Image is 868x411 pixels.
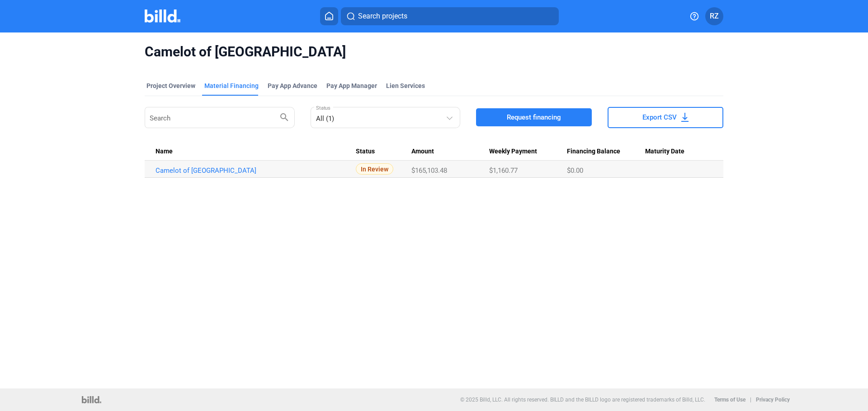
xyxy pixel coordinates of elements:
[705,7,723,25] button: RZ
[476,108,592,126] button: Request financing
[567,166,583,175] span: $0.00
[156,166,356,175] a: Camelot of [GEOGRAPHIC_DATA]
[460,397,705,403] p: © 2025 Billd, LLC. All rights reserved. BILLD and the BILLD logo are registered trademarks of Bil...
[268,81,317,90] div: Pay App Advance
[146,81,195,90] div: Project Overview
[645,148,684,156] span: Maturity Date
[489,166,518,175] span: $1,160.77
[567,148,645,156] div: Financing Balance
[642,113,677,122] span: Export CSV
[316,115,334,123] mat-select-trigger: All (1)
[156,148,173,156] span: Name
[356,163,393,175] span: In Review
[326,81,377,90] span: Pay App Manager
[204,81,259,90] div: Material Financing
[156,148,356,156] div: Name
[756,397,790,403] b: Privacy Policy
[489,148,567,156] div: Weekly Payment
[507,113,561,122] span: Request financing
[145,9,180,23] img: Billd Company Logo
[358,11,407,22] span: Search projects
[645,148,712,156] div: Maturity Date
[714,397,745,403] b: Terms of Use
[710,11,719,22] span: RZ
[489,148,537,156] span: Weekly Payment
[145,43,723,60] span: Camelot of [GEOGRAPHIC_DATA]
[567,148,620,156] span: Financing Balance
[279,111,290,122] mat-icon: search
[356,148,412,156] div: Status
[411,148,489,156] div: Amount
[411,148,434,156] span: Amount
[82,396,101,403] img: logo
[750,397,751,403] p: |
[356,148,375,156] span: Status
[411,166,447,175] span: $165,103.48
[386,81,425,90] div: Lien Services
[608,107,723,128] button: Export CSV
[341,7,559,25] button: Search projects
